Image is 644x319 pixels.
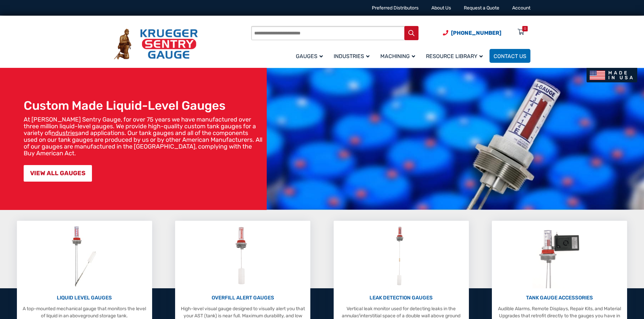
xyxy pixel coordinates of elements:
[494,53,526,59] span: Contact Us
[334,53,369,59] span: Industries
[24,98,263,113] h1: Custom Made Liquid-Level Gauges
[422,48,490,64] a: Resource Library
[495,294,624,302] p: TANK GAUGE ACCESSORIES
[178,294,307,302] p: OVERFILL ALERT GAUGES
[512,5,530,11] a: Account
[443,29,501,37] a: Phone Number (920) 434-8860
[376,48,422,64] a: Machining
[451,30,501,36] span: [PHONE_NUMBER]
[426,53,483,59] span: Resource Library
[267,68,644,210] img: bg_hero_bannerksentry
[24,116,263,157] p: At [PERSON_NAME] Sentry Gauge, for over 75 years we have manufactured over three million liquid-l...
[388,224,414,288] img: Leak Detection Gauges
[228,224,258,288] img: Overfill Alert Gauges
[380,53,415,59] span: Machining
[372,5,419,11] a: Preferred Distributors
[524,26,526,31] div: 0
[490,49,530,63] a: Contact Us
[66,224,102,288] img: Liquid Level Gauges
[20,294,149,302] p: LIQUID LEVEL GAUGES
[431,5,451,11] a: About Us
[114,29,198,60] img: Krueger Sentry Gauge
[24,165,92,182] a: VIEW ALL GAUGES
[292,48,330,64] a: Gauges
[296,53,323,59] span: Gauges
[51,129,78,137] a: industries
[330,48,376,64] a: Industries
[337,294,466,302] p: LEAK DETECTION GAUGES
[587,68,637,82] img: Made In USA
[464,5,499,11] a: Request a Quote
[532,224,587,288] img: Tank Gauge Accessories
